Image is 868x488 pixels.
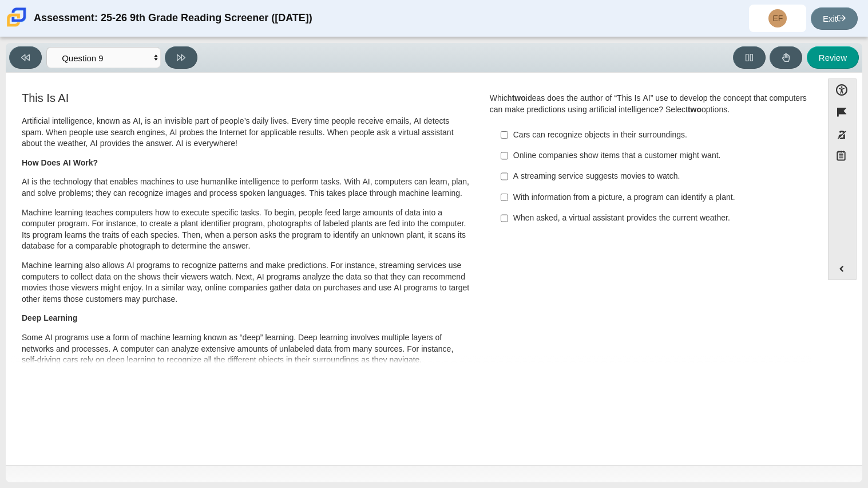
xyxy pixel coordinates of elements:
[807,46,859,69] button: Review
[828,101,857,123] button: Flag item
[688,104,701,115] b: two
[22,313,77,323] b: Deep Learning
[490,93,808,115] div: Which ideas does the author of “This Is AI” use to develop the concept that computers can make pr...
[513,129,802,141] div: Cars can recognize objects in their surroundings.
[811,7,858,30] a: Exit
[513,212,802,224] div: When asked, a virtual assistant provides the current weather.
[22,158,98,168] b: How Does AI Work?
[828,146,857,170] button: Notepad
[22,260,471,305] p: Machine learning also allows AI programs to recognize patterns and make predictions. For instance...
[828,124,857,146] button: Toggle response masking
[829,258,856,280] button: Expand menu. Displays the button labels.
[22,116,471,149] p: Artificial intelligence, known as AI, is an invisible part of people’s daily lives. Every time pe...
[22,332,471,366] p: Some AI programs use a form of machine learning known as “deep” learning. Deep learning involves ...
[512,93,526,103] b: two
[11,78,817,364] div: Assessment items
[22,92,471,104] h3: This Is AI
[828,78,857,101] button: Open Accessibility Menu
[770,46,802,69] button: Raise Your Hand
[513,171,802,182] div: A streaming service suggests movies to watch.
[513,150,802,162] div: Online companies show items that a customer might want.
[773,14,783,22] span: EF
[22,176,471,199] p: AI is the technology that enables machines to use humanlike intelligence to perform tasks. With A...
[5,21,29,31] a: Carmen School of Science & Technology
[22,207,471,252] p: Machine learning teaches computers how to execute specific tasks. To begin, people feed large amo...
[34,5,312,32] div: Assessment: 25-26 9th Grade Reading Screener ([DATE])
[5,5,29,29] img: Carmen School of Science & Technology
[513,192,802,203] div: With information from a picture, a program can identify a plant.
